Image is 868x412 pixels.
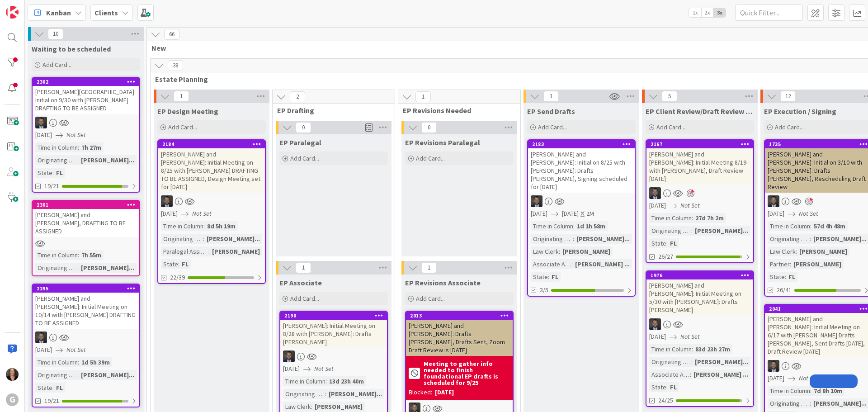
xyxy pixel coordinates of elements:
span: : [203,234,204,244]
span: 0 [296,122,311,133]
div: 2M [586,209,594,218]
div: FL [54,383,65,393]
div: 2295 [33,284,139,293]
span: [DATE] [35,345,52,355]
span: Waiting to be scheduled [32,44,111,53]
span: : [666,382,668,392]
div: FL [549,272,561,282]
img: JW [649,318,661,330]
div: 2302 [33,78,139,86]
div: 1d 5h 39m [79,357,112,367]
span: Add Card... [42,61,71,69]
span: Add Card... [775,123,804,131]
span: EP Paralegal [279,138,321,147]
div: State [161,259,178,269]
i: Not Set [680,332,700,341]
span: 22/39 [170,273,185,282]
span: : [77,263,79,273]
div: Originating Attorney [161,234,203,244]
span: Add Card... [416,154,445,162]
div: [PERSON_NAME] [791,259,844,269]
i: Not Set [192,209,212,218]
span: : [810,234,811,244]
img: JW [649,187,661,199]
div: [PERSON_NAME] and [PERSON_NAME], DRAFTING TO BE ASSIGNED [33,209,139,237]
img: MW [6,368,19,381]
div: [PERSON_NAME]... [79,370,137,380]
span: Add Card... [538,123,567,131]
div: 13d 23h 40m [327,376,366,386]
span: : [790,259,791,269]
div: [PERSON_NAME] and [PERSON_NAME]: Initial on 8/25 with [PERSON_NAME]: Drafts [PERSON_NAME], Signin... [528,148,635,193]
div: JW [528,195,635,207]
span: 1 [543,91,559,102]
div: FL [668,238,679,248]
div: JW [33,117,139,128]
span: : [573,234,574,244]
span: Kanban [46,7,71,18]
span: 0 [421,122,437,133]
div: FL [786,272,797,282]
span: Add Card... [290,154,319,162]
div: 1976[PERSON_NAME] and [PERSON_NAME]: Initial Meeting on 5/30 with [PERSON_NAME]: Drafts [PERSON_N... [646,271,753,316]
span: [DATE] [649,332,666,341]
div: Law Clerk [531,246,559,256]
span: 26/27 [658,252,673,261]
input: Quick Filter... [735,5,803,21]
div: Blocked: [409,388,432,397]
i: Not Set [314,365,334,373]
span: EP Send Drafts [527,107,575,116]
div: Paralegal Assigned [161,246,208,256]
div: [PERSON_NAME]: Initial Meeting on 8/28 with [PERSON_NAME]: Drafts [PERSON_NAME] [280,320,387,348]
span: : [559,246,560,256]
div: Originating Attorney [768,234,810,244]
span: [DATE] [161,209,178,218]
span: 12 [780,91,796,102]
b: Meeting to gather info needed to finish foundational EP drafts is scheduled for 9/25 [424,360,510,386]
span: : [785,272,786,282]
div: Time in Column [768,386,810,396]
span: : [810,386,811,396]
span: : [666,238,668,248]
div: 2013 [406,312,513,320]
span: : [325,389,326,399]
div: [PERSON_NAME] and [PERSON_NAME]: Initial Meeting on 5/30 with [PERSON_NAME]: Drafts [PERSON_NAME] [646,279,753,316]
div: Time in Column [649,213,692,223]
div: JW [158,195,265,207]
div: 2295 [37,285,139,292]
img: JW [531,195,542,207]
div: [PERSON_NAME]... [326,389,384,399]
span: : [78,142,79,152]
div: [PERSON_NAME] [560,246,613,256]
span: [DATE] [562,209,579,218]
img: JW [161,195,173,207]
span: 1 [415,91,431,102]
div: 2190 [284,313,387,319]
span: 1x [689,8,701,17]
span: : [573,221,575,231]
img: JW [768,195,779,207]
div: Time in Column [283,376,325,386]
div: 2184 [158,140,265,148]
div: 1976 [646,271,753,279]
span: : [810,221,811,231]
span: : [52,383,54,393]
div: Time in Column [649,344,692,354]
i: Not Set [799,209,818,218]
div: 57d 4h 48m [811,221,848,231]
div: [DATE] [435,388,454,397]
i: Not Set [680,201,700,209]
span: [DATE] [768,374,784,383]
span: 2 [290,91,305,102]
span: [DATE] [35,130,52,140]
div: [PERSON_NAME]... [204,234,262,244]
div: Originating Attorney [35,155,77,165]
div: JW [280,350,387,362]
span: Add Card... [416,294,445,303]
span: : [691,357,693,367]
span: : [690,369,691,379]
span: : [692,344,693,354]
div: 2183[PERSON_NAME] and [PERSON_NAME]: Initial on 8/25 with [PERSON_NAME]: Drafts [PERSON_NAME], Si... [528,140,635,193]
span: EP Associate [279,278,322,287]
span: 1 [296,262,311,273]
